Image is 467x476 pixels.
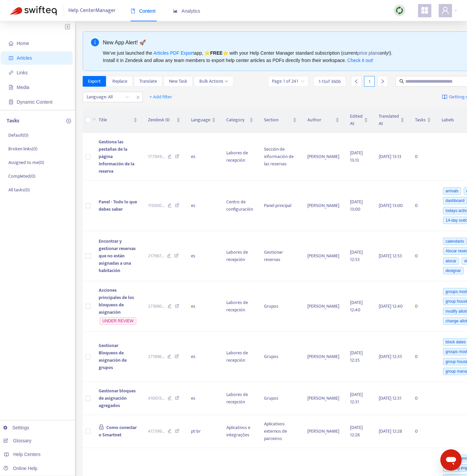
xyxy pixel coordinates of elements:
[10,6,57,15] img: Swifteq
[410,415,436,448] td: 0
[302,332,345,382] td: [PERSON_NAME]
[148,116,175,124] span: Zendesk ID
[17,70,28,75] span: Links
[410,382,436,415] td: 0
[17,41,29,46] span: Home
[8,145,37,152] p: Broken links ( 0 )
[302,231,345,281] td: [PERSON_NAME]
[357,50,380,56] a: price plans
[186,107,221,133] th: Language
[350,349,363,364] span: [DATE] 12:35
[415,116,426,124] span: Tasks
[99,286,134,316] span: Acciones principales de los bloqueos de asignación
[259,107,302,133] th: Section
[99,387,136,409] span: Gestionar bloques de asignación agregados
[302,382,345,415] td: [PERSON_NAME]
[221,107,259,133] th: Category
[443,187,461,195] span: arrivals
[259,281,302,332] td: Grupos
[221,332,259,382] td: Labores de recepción
[302,281,345,332] td: [PERSON_NAME]
[68,4,116,17] span: Help Center Manager
[148,428,165,435] span: 417399 ...
[91,38,99,46] span: info-circle
[93,107,143,133] th: Title
[186,181,221,231] td: es
[259,332,302,382] td: Grupos
[173,8,200,14] span: Analytics
[442,94,447,100] img: image-link
[259,133,302,181] td: Sección de información de las reservas
[8,132,28,139] p: Default ( 0 )
[3,438,31,443] a: Glossary
[131,8,156,14] span: Content
[194,76,233,87] button: Bulk Actionsdown
[443,267,464,274] span: designar
[354,79,359,84] span: left
[443,257,459,265] span: alocar
[139,78,157,85] span: Translate
[148,303,165,310] span: 271690 ...
[221,382,259,415] td: Labores de recepción
[9,70,13,75] span: link
[410,332,436,382] td: 0
[186,281,221,332] td: es
[364,76,375,87] div: 1
[164,76,193,87] button: New Task
[8,159,44,166] p: Assigned to me ( 0 )
[302,133,345,181] td: [PERSON_NAME]
[8,173,35,180] p: Completed ( 0 )
[221,133,259,181] td: Labores de recepción
[131,9,135,13] span: book
[191,116,210,124] span: Language
[9,56,13,60] span: account-book
[186,382,221,415] td: es
[302,107,345,133] th: Author
[441,6,449,14] span: user
[379,353,402,360] span: [DATE] 12:35
[443,238,467,245] span: calendario
[13,452,41,457] span: Help Centers
[350,299,363,314] span: [DATE] 12:40
[148,202,165,209] span: 115000 ...
[112,78,127,85] span: Replace
[302,181,345,231] td: [PERSON_NAME]
[379,252,402,260] span: [DATE] 12:53
[379,113,399,127] span: Translated At
[225,80,228,83] span: down
[148,252,164,260] span: 217997 ...
[440,449,462,471] iframe: Button to launch messaging window
[221,281,259,332] td: Labores de recepción
[379,202,403,209] span: [DATE] 13:00
[395,6,404,15] img: sync.dc5367851b00ba804db3.png
[3,466,37,471] a: Online Help
[259,415,302,448] td: Aplicativos externos de parceiros
[259,231,302,281] td: Gestionar reservas
[350,113,363,127] span: Edited At
[144,92,177,102] button: + Add filter
[148,153,165,160] span: 177949 ...
[350,198,363,213] span: [DATE] 13:00
[199,78,228,85] span: Bulk Actions
[345,107,373,133] th: Edited At
[410,281,436,332] td: 0
[66,119,71,123] span: plus-circle
[186,415,221,448] td: pt-br
[221,415,259,448] td: Aplicativos e integrações
[350,391,363,406] span: [DATE] 12:31
[143,107,186,133] th: Zendesk ID
[17,55,32,61] span: Articles
[373,107,410,133] th: Translated At
[9,100,13,104] span: container
[379,153,401,160] span: [DATE] 13:13
[350,149,363,164] span: [DATE] 13:13
[302,415,345,448] td: [PERSON_NAME]
[221,231,259,281] td: Labores de recepción
[99,424,137,439] span: Como conectar o Smartnet
[107,76,133,87] button: Replace
[186,332,221,382] td: es
[92,117,96,121] span: down
[100,317,136,325] span: UNDER REVIEW
[7,117,19,125] p: Tasks
[148,395,165,402] span: 410013 ...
